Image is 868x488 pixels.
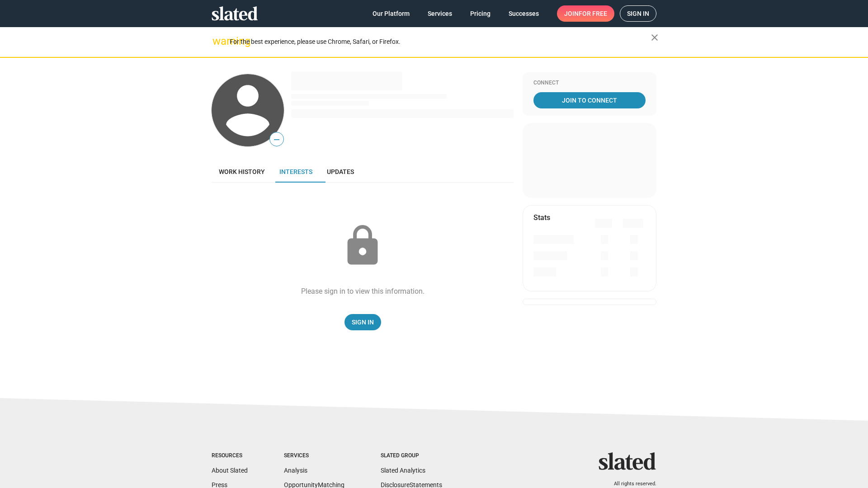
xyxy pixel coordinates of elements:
[270,134,283,145] span: —
[327,168,354,175] span: Updates
[365,5,417,22] a: Our Platform
[533,80,646,87] div: Connect
[579,5,607,22] span: for free
[564,5,607,22] span: Join
[373,5,410,22] span: Our Platform
[533,92,646,108] a: Join To Connect
[535,92,644,108] span: Join To Connect
[501,5,546,22] a: Successes
[649,32,660,43] mat-icon: close
[212,452,248,460] div: Resources
[470,5,491,22] span: Pricing
[284,467,307,474] a: Analysis
[627,6,649,21] span: Sign in
[620,5,656,22] a: Sign in
[533,213,550,222] mat-card-title: Stats
[381,467,425,474] a: Slated Analytics
[428,5,452,22] span: Services
[344,314,381,330] a: Sign In
[381,452,442,460] div: Slated Group
[230,36,651,48] div: For the best experience, please use Chrome, Safari, or Firefox.
[557,5,614,22] a: Joinfor free
[272,161,320,183] a: Interests
[509,5,539,22] span: Successes
[463,5,498,22] a: Pricing
[212,161,272,183] a: Work history
[212,36,223,47] mat-icon: warning
[284,452,344,460] div: Services
[301,286,425,296] div: Please sign in to view this information.
[219,168,265,175] span: Work history
[320,161,361,183] a: Updates
[279,168,312,175] span: Interests
[352,314,374,330] span: Sign In
[340,223,385,268] mat-icon: lock
[212,467,248,474] a: About Slated
[420,5,459,22] a: Services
